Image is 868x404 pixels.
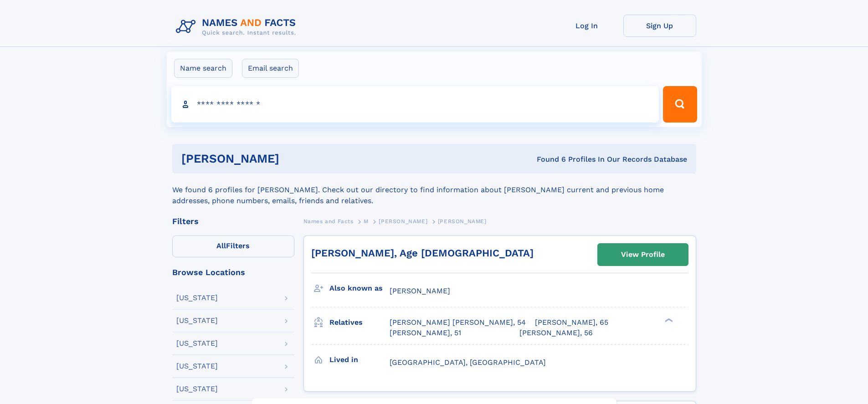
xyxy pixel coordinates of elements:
[535,317,608,327] a: [PERSON_NAME], 65
[311,247,534,259] a: [PERSON_NAME], Age [DEMOGRAPHIC_DATA]
[379,218,427,225] span: [PERSON_NAME]
[438,218,487,225] span: [PERSON_NAME]
[172,15,303,39] img: Logo Names and Facts
[242,59,299,78] label: Email search
[329,281,390,296] h3: Also known as
[519,328,593,338] a: [PERSON_NAME], 56
[621,244,665,265] div: View Profile
[174,59,232,78] label: Name search
[329,352,390,368] h3: Lived in
[176,340,218,347] div: [US_STATE]
[172,235,294,257] label: Filters
[176,363,218,370] div: [US_STATE]
[663,86,697,123] button: Search Button
[364,215,369,227] a: M
[390,286,450,295] span: [PERSON_NAME]
[303,215,354,227] a: Names and Facts
[176,385,218,393] div: [US_STATE]
[176,294,218,302] div: [US_STATE]
[598,244,688,266] a: View Profile
[623,15,696,37] a: Sign Up
[181,153,408,164] h1: [PERSON_NAME]
[390,328,461,338] a: [PERSON_NAME], 51
[171,86,659,123] input: search input
[364,218,369,225] span: M
[172,217,294,225] div: Filters
[216,241,226,250] span: All
[172,268,294,276] div: Browse Locations
[408,154,687,164] div: Found 6 Profiles In Our Records Database
[329,315,390,330] h3: Relatives
[379,215,427,227] a: [PERSON_NAME]
[390,317,526,327] a: [PERSON_NAME] [PERSON_NAME], 54
[550,15,623,37] a: Log In
[390,358,546,367] span: [GEOGRAPHIC_DATA], [GEOGRAPHIC_DATA]
[663,317,673,323] div: ❯
[172,174,696,206] div: We found 6 profiles for [PERSON_NAME]. Check out our directory to find information about [PERSON_...
[176,317,218,324] div: [US_STATE]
